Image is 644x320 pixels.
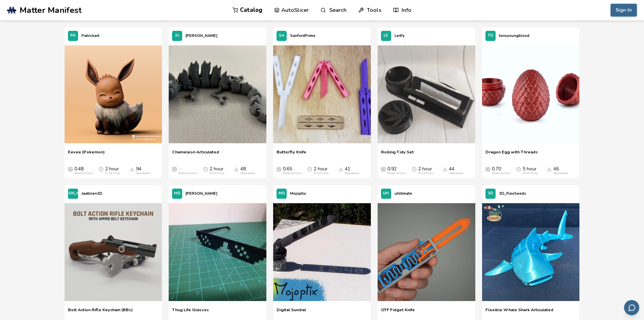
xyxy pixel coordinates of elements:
span: UH [383,191,389,196]
a: OTF Fidget Knife [381,307,415,317]
div: 46 [553,166,568,175]
p: tonyyoungblood [499,32,529,39]
span: Average Cost [172,166,177,172]
a: Eevee (Pokemon) [68,149,105,159]
span: Average Print Time [516,166,521,172]
span: TO [488,34,493,38]
div: 48 [240,166,255,175]
a: Digital Sundial [277,307,306,317]
a: Butterfly Knife [277,149,306,159]
span: Downloads [129,166,134,172]
a: Bolt Action Rifle Keychain (BBs) [68,307,133,317]
span: SA [279,34,284,38]
p: [PERSON_NAME] [186,190,217,197]
span: [PERSON_NAME] [57,191,89,196]
div: Print Time [314,172,329,175]
a: Eevee (Pokemon) [65,44,162,146]
span: Downloads [547,166,552,172]
div: Print Time [418,172,433,175]
div: Downloads [345,172,360,175]
span: Average Cost [381,166,386,172]
span: Average Cost [485,166,490,172]
div: Material Cost [178,172,197,175]
span: Downloads [338,166,343,172]
span: Matter Manifest [20,5,81,15]
div: Downloads [240,172,255,175]
p: Le4fy [395,32,405,39]
span: Average Cost [68,166,73,172]
div: Material Cost [283,172,301,175]
span: JU [175,34,179,38]
img: Eevee (Pokemon) [65,45,162,143]
a: Chameleon Articulated [172,149,219,159]
span: PA [70,34,75,38]
div: 0.70 [492,166,510,175]
p: Jaatinen3D [81,190,102,197]
div: 5 hour [523,166,538,175]
p: Mojoptix [290,190,306,197]
div: Downloads [136,172,151,175]
div: Material Cost [492,172,510,175]
div: Material Cost [74,172,93,175]
div: 41 [345,166,360,175]
div: 0.48 [74,166,93,175]
div: Print Time [105,172,120,175]
span: Average Cost [277,166,281,172]
div: 0.65 [283,166,301,175]
div: 2 hour [314,166,329,175]
span: Downloads [443,166,447,172]
div: Print Time [523,172,538,175]
span: LE [384,34,388,38]
span: Downloads [234,166,239,172]
div: 2 hour [210,166,224,175]
p: SanfordPrime [290,32,315,39]
p: 3D_FlexSeeds [499,190,526,197]
span: MO [174,191,181,196]
a: Thug Life Glasses [172,307,209,317]
div: Downloads [449,172,464,175]
div: 2 hour [105,166,120,175]
p: uhltimate [395,190,412,197]
span: Average Print Time [307,166,312,172]
span: Average Print Time [203,166,208,172]
button: Sign In [611,4,637,17]
a: Rolling Tidy Set [381,149,414,159]
span: Average Print Time [412,166,416,172]
p: [PERSON_NAME] [186,32,217,39]
div: 94 [136,166,151,175]
div: Material Cost [387,172,406,175]
p: Patrickart [81,32,99,39]
span: MO [279,191,285,196]
div: 2 hour [418,166,433,175]
div: 44 [449,166,464,175]
div: Downloads [553,172,568,175]
a: Flexible Whale Shark Articulated [485,307,553,317]
span: Average Print Time [99,166,103,172]
button: Send feedback via email [624,300,639,315]
div: Print Time [210,172,224,175]
a: Dragon Egg with Threads [485,149,538,159]
span: — [178,166,183,172]
span: 3D [488,191,493,196]
div: 0.92 [387,166,406,175]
